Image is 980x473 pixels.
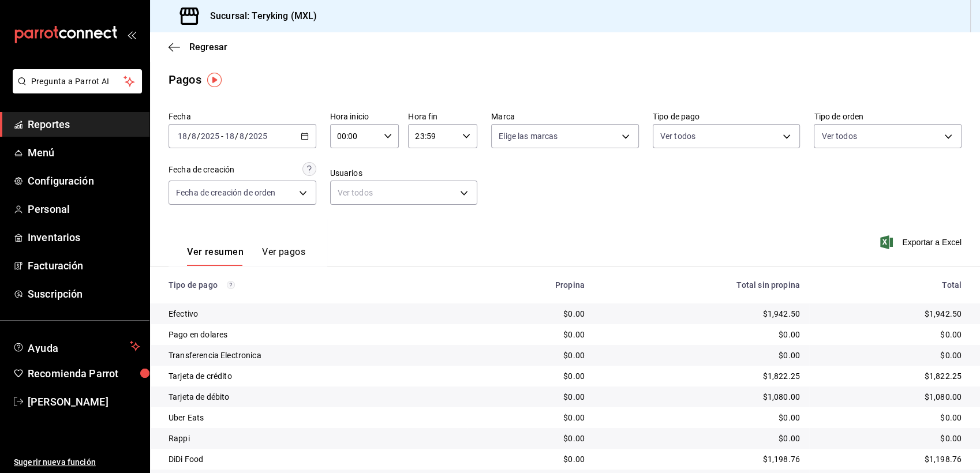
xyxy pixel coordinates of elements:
div: $0.00 [477,391,585,403]
div: Propina [477,280,585,290]
span: - [221,132,223,141]
button: Pregunta a Parrot AI [13,69,142,93]
div: Total sin propina [603,280,800,290]
span: Regresar [189,42,227,52]
div: Uber Eats [169,412,458,423]
div: $0.00 [477,412,585,423]
span: Ver todos [821,130,856,142]
div: $0.00 [477,453,585,465]
input: -- [177,132,188,141]
div: $0.00 [603,329,800,340]
label: Usuarios [330,169,478,177]
div: Tipo de pago [169,280,458,290]
div: navigation tabs [187,246,305,266]
button: Ver resumen [187,246,244,266]
span: / [197,132,200,141]
div: Tarjeta de crédito [169,370,458,382]
div: Efectivo [169,308,458,320]
span: Inventarios [28,230,140,245]
div: $1,198.76 [603,453,800,465]
button: Exportar a Excel [882,235,962,249]
div: $1,822.25 [818,370,962,382]
svg: Los pagos realizados con Pay y otras terminales son montos brutos. [227,281,235,289]
span: Elige las marcas [499,130,558,142]
span: Ver todos [660,130,695,142]
span: / [235,132,238,141]
label: Hora fin [408,112,477,121]
input: ---- [200,132,220,141]
div: Tarjeta de débito [169,391,458,403]
span: Recomienda Parrot [28,366,140,381]
span: Pregunta a Parrot AI [31,76,124,88]
div: $0.00 [818,433,962,444]
img: Tooltip marker [207,73,222,87]
div: DiDi Food [169,453,458,465]
div: $1,942.50 [818,308,962,320]
div: $0.00 [477,329,585,340]
div: Rappi [169,433,458,444]
div: Total [818,280,962,290]
div: $0.00 [477,308,585,320]
div: Transferencia Electronica [169,350,458,361]
span: Configuración [28,173,140,189]
span: / [245,132,248,141]
span: Fecha de creación de orden [176,187,275,198]
input: -- [225,132,235,141]
div: $0.00 [477,370,585,382]
a: Pregunta a Parrot AI [8,84,142,96]
label: Tipo de pago [653,112,801,121]
span: [PERSON_NAME] [28,394,140,410]
span: Personal [28,201,140,217]
input: -- [191,132,197,141]
div: Pago en dolares [169,329,458,340]
label: Fecha [169,112,316,121]
button: Regresar [169,42,227,52]
span: Sugerir nueva función [14,456,140,468]
div: $1,822.25 [603,370,800,382]
label: Tipo de orden [814,112,962,121]
button: Ver pagos [262,246,305,266]
div: $0.00 [477,350,585,361]
div: $0.00 [818,412,962,423]
h3: Sucursal: Teryking (MXL) [201,9,317,23]
span: Ayuda [28,339,125,353]
span: Suscripción [28,286,140,302]
input: ---- [248,132,268,141]
div: $0.00 [477,433,585,444]
span: / [188,132,191,141]
div: Ver todos [330,181,478,205]
div: $0.00 [603,412,800,423]
span: Facturación [28,258,140,273]
div: $0.00 [818,350,962,361]
span: Reportes [28,117,140,132]
span: Menú [28,145,140,160]
div: $0.00 [818,329,962,340]
div: $0.00 [603,350,800,361]
div: $1,080.00 [603,391,800,403]
label: Marca [491,112,639,121]
div: $1,198.76 [818,453,962,465]
div: Pagos [169,71,201,88]
label: Hora inicio [330,112,399,121]
div: $1,942.50 [603,308,800,320]
button: open_drawer_menu [127,30,136,39]
div: $0.00 [603,433,800,444]
div: $1,080.00 [818,391,962,403]
input: -- [239,132,245,141]
div: Fecha de creación [169,164,234,176]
